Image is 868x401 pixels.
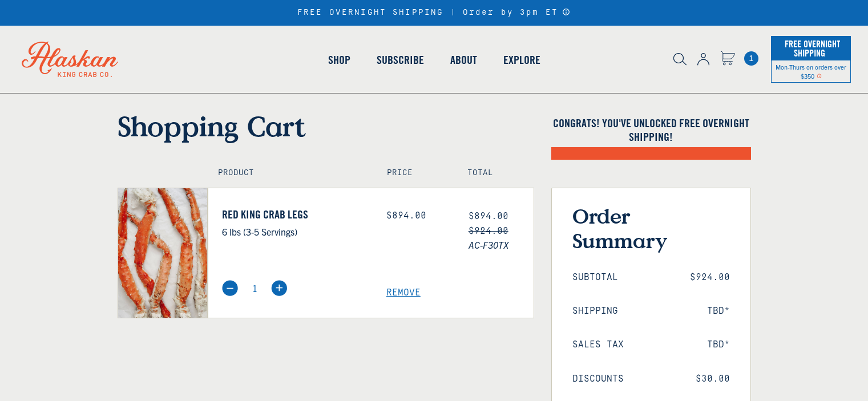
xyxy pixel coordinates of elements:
[696,374,730,384] span: $30.00
[315,27,364,92] a: Shop
[551,116,751,144] h4: Congrats! You've unlocked FREE OVERNIGHT SHIPPING!
[720,51,735,67] a: Cart
[222,208,369,221] a: Red King Crab Legs
[118,188,208,318] img: Red King Crab Legs - 6 lbs (3-5 Servings)
[387,168,443,178] h4: Price
[690,272,730,283] span: $924.00
[218,168,362,178] h4: Product
[222,224,369,239] p: 6 lbs (3-5 Servings)
[467,168,523,178] h4: Total
[562,8,571,16] a: Announcement Bar Modal
[673,53,687,66] img: search
[469,211,508,221] span: $894.00
[572,339,624,350] span: Sales Tax
[572,272,618,283] span: Subtotal
[817,72,822,80] span: Shipping Notice Icon
[469,237,534,252] span: AC-F30TX
[386,287,534,298] a: Remove
[697,53,709,66] img: account
[782,35,840,62] span: Free Overnight Shipping
[297,8,571,18] div: FREE OVERNIGHT SHIPPING | Order by 3pm ET
[776,63,846,80] span: Mon-Thurs on orders over $350
[572,374,624,384] span: Discounts
[222,280,238,296] img: minus
[744,51,758,66] span: 1
[469,226,508,236] s: $924.00
[572,204,730,253] h3: Order Summary
[572,306,618,317] span: Shipping
[271,280,287,296] img: plus
[6,26,134,93] img: Alaskan King Crab Co. logo
[364,27,437,92] a: Subscribe
[490,27,554,92] a: Explore
[744,51,758,66] a: Cart
[118,110,534,143] h1: Shopping Cart
[437,27,490,92] a: About
[386,210,451,221] div: $894.00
